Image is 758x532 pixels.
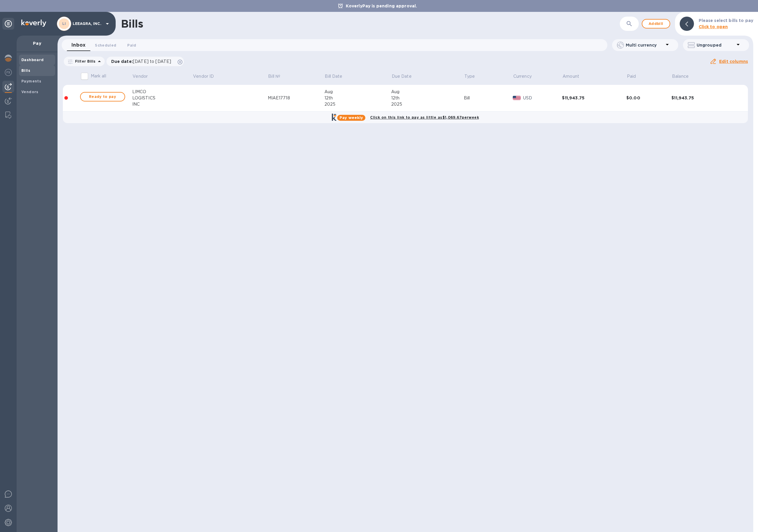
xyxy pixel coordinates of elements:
[193,73,214,80] p: Vendor ID
[391,101,464,107] div: 2025
[671,95,736,101] div: $11,943.75
[21,40,53,46] p: Pay
[133,73,155,80] span: Vendor
[127,42,136,48] span: Paid
[562,95,626,101] div: $11,943.75
[391,95,464,101] div: 12th
[21,90,39,94] b: Vendors
[464,73,483,80] span: Type
[325,73,350,80] span: Bill Date
[699,24,728,29] b: Click to open
[91,73,106,79] p: Mark all
[268,95,324,101] div: MIAE17718
[95,42,116,48] span: Scheduled
[73,22,102,26] p: LEEAGRA, INC.
[132,101,193,107] div: INC
[324,101,391,107] div: 2025
[2,18,14,30] div: Unpin categories
[21,68,30,73] b: Bills
[392,73,412,80] p: Due Date
[370,115,479,120] b: Click on this link to pay as little as $1,069.67 per week
[132,89,193,95] div: LIMCO
[268,73,280,80] p: Bill №
[133,59,171,64] span: [DATE] to [DATE]
[21,79,41,83] b: Payments
[642,19,670,28] button: Addbill
[627,73,636,80] p: Paid
[391,89,464,95] div: Aug
[513,96,521,100] img: USD
[343,3,420,9] p: KoverlyPay is pending approval.
[132,95,193,101] div: LOGISTICS
[392,73,419,80] span: Due Date
[106,57,184,66] div: Due date:[DATE] to [DATE]
[697,42,735,48] p: Ungrouped
[21,58,44,62] b: Dashboard
[672,73,696,80] span: Balance
[268,73,288,80] span: Bill №
[324,89,391,95] div: Aug
[85,93,120,100] span: Ready to pay
[133,73,148,80] p: Vendor
[325,73,342,80] p: Bill Date
[21,20,46,27] img: Logo
[340,115,363,120] b: Pay weekly
[80,92,125,101] button: Ready to pay
[71,41,85,49] span: Inbox
[464,95,513,101] div: Bill
[73,59,96,64] p: Filter Bills
[672,73,689,80] p: Balance
[626,42,664,48] p: Multi currency
[513,73,532,80] p: Currency
[121,18,143,30] h1: Bills
[647,20,665,27] span: Add bill
[523,95,562,101] p: USD
[626,95,671,101] div: $0.00
[111,58,174,64] p: Due date :
[5,69,12,76] img: Foreign exchange
[464,73,475,80] p: Type
[563,73,587,80] span: Amount
[193,73,222,80] span: Vendor ID
[62,21,66,26] b: LI
[699,18,753,23] b: Please select bills to pay
[324,95,391,101] div: 12th
[627,73,644,80] span: Paid
[563,73,579,80] p: Amount
[719,59,748,64] u: Edit columns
